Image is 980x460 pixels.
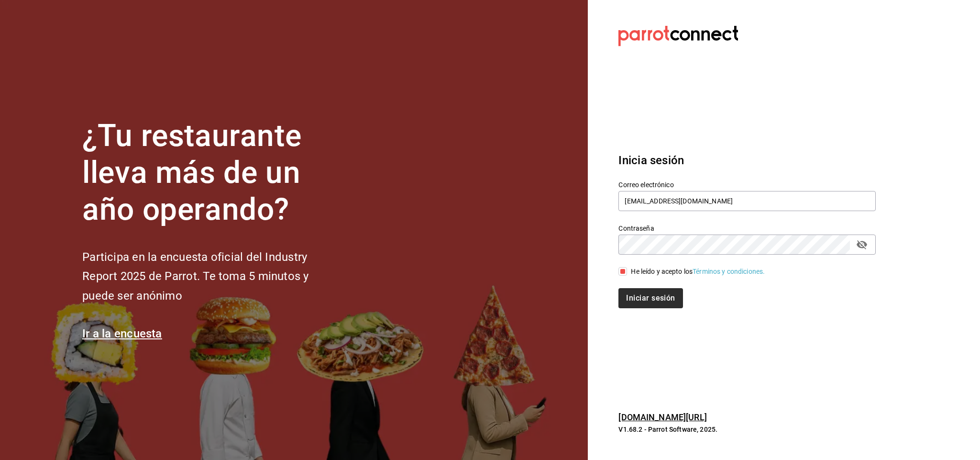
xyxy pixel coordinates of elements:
[618,288,683,308] button: Iniciar sesión
[618,425,876,434] p: V1.68.2 - Parrot Software, 2025.
[854,236,870,253] button: passwordField
[618,225,876,232] label: Contraseña
[82,118,341,228] h1: ¿Tu restaurante lleva más de un año operando?
[82,327,162,340] a: Ir a la encuesta
[631,267,765,277] div: He leído y acepto los
[618,181,876,188] label: Correo electrónico
[82,247,341,306] h2: Participa en la encuesta oficial del Industry Report 2025 de Parrot. Te toma 5 minutos y puede se...
[693,268,765,275] a: Términos y condiciones.
[618,191,876,211] input: Ingresa tu correo electrónico
[618,152,876,169] h3: Inicia sesión
[618,412,706,422] a: [DOMAIN_NAME][URL]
